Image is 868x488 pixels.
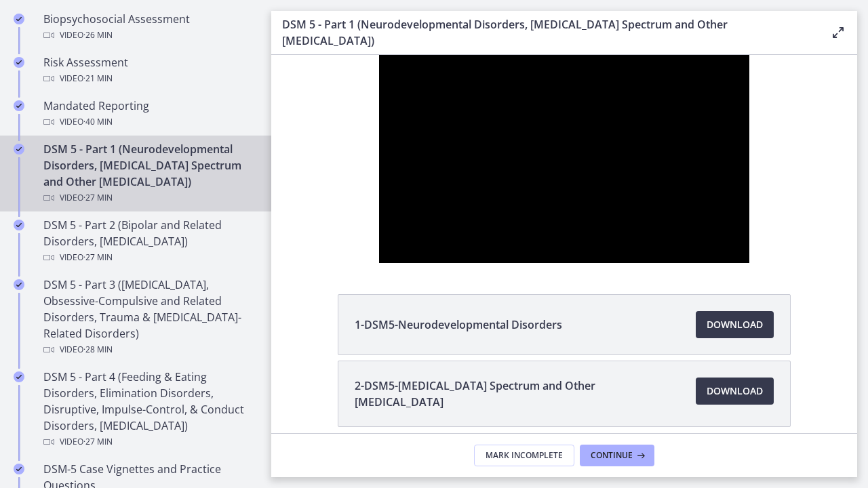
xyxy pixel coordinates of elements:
iframe: Video Lesson [271,55,857,263]
div: Video [43,190,255,206]
span: 1-DSM5-Neurodevelopmental Disorders [355,317,562,333]
span: 2-DSM5-[MEDICAL_DATA] Spectrum and Other [MEDICAL_DATA] [355,378,679,410]
a: Download [696,378,774,405]
i: Completed [14,144,24,155]
i: Completed [14,464,24,474]
div: Risk Assessment [43,54,255,87]
div: Video [43,434,255,450]
div: DSM 5 - Part 3 ([MEDICAL_DATA], Obsessive-Compulsive and Related Disorders, Trauma & [MEDICAL_DAT... [43,277,255,358]
i: Completed [14,220,24,230]
span: · 40 min [83,114,113,130]
a: Download [696,311,774,338]
span: · 28 min [83,342,113,358]
i: Completed [14,100,24,111]
div: DSM 5 - Part 1 (Neurodevelopmental Disorders, [MEDICAL_DATA] Spectrum and Other [MEDICAL_DATA]) [43,141,255,206]
i: Completed [14,371,24,382]
span: · 27 min [83,434,113,450]
span: · 26 min [83,27,113,43]
i: Completed [14,14,24,24]
span: · 27 min [83,190,113,206]
i: Completed [14,279,24,290]
div: Biopsychosocial Assessment [43,11,255,43]
div: DSM 5 - Part 2 (Bipolar and Related Disorders, [MEDICAL_DATA]) [43,217,255,266]
h3: DSM 5 - Part 1 (Neurodevelopmental Disorders, [MEDICAL_DATA] Spectrum and Other [MEDICAL_DATA]) [282,16,808,49]
span: · 21 min [83,70,113,87]
span: · 27 min [83,249,113,266]
div: Video [43,114,255,130]
span: Download [707,383,763,399]
div: Video [43,342,255,358]
button: Mark Incomplete [474,445,574,466]
i: Completed [14,57,24,68]
div: Video [43,27,255,43]
button: Continue [580,445,654,466]
span: Mark Incomplete [486,450,563,461]
span: Continue [591,450,633,461]
div: Mandated Reporting [43,98,255,130]
div: Video [43,249,255,266]
div: DSM 5 - Part 4 (Feeding & Eating Disorders, Elimination Disorders, Disruptive, Impulse-Control, &... [43,369,255,450]
div: Video [43,70,255,87]
span: Download [707,317,763,333]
